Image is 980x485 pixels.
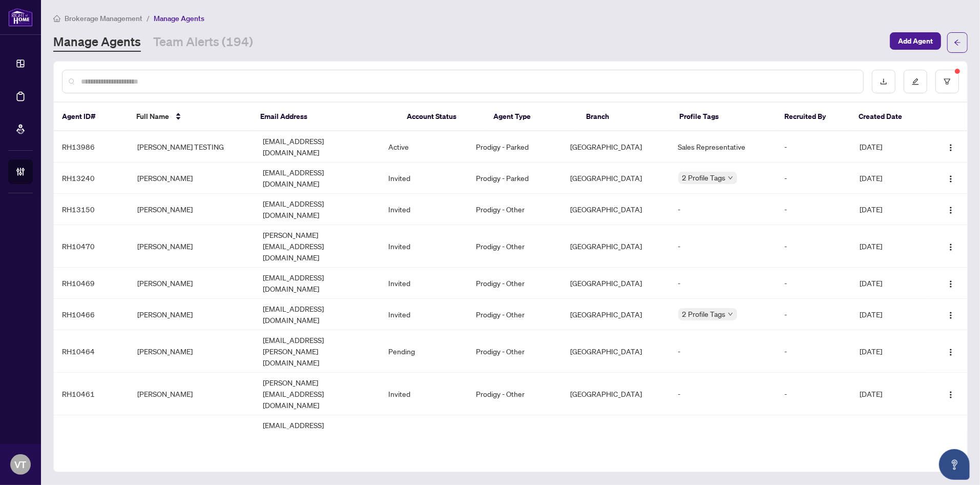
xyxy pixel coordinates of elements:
td: [PERSON_NAME] [129,225,255,268]
span: VT [15,457,27,472]
td: Invited [380,163,468,194]
td: [EMAIL_ADDRESS][DOMAIN_NAME] [255,131,380,163]
img: Logo [947,348,955,356]
button: Logo [943,343,959,359]
img: logo [8,8,33,27]
td: - [777,194,852,225]
td: Prodigy - Parked [468,163,562,194]
button: Logo [943,275,959,291]
td: [PERSON_NAME] [129,163,255,194]
th: Full Name [128,103,252,131]
td: [DATE] [852,415,927,458]
td: Active [380,131,468,163]
td: [PERSON_NAME][EMAIL_ADDRESS][DOMAIN_NAME] [255,225,380,268]
img: Logo [947,311,955,319]
td: [GEOGRAPHIC_DATA] [562,268,670,299]
span: home [53,15,60,22]
td: Prodigy - Other [468,194,562,225]
td: [PERSON_NAME] [129,415,255,458]
td: [PERSON_NAME] [129,194,255,225]
th: Created Date [850,103,925,131]
td: Transfer [468,415,562,458]
td: [DATE] [852,373,927,415]
a: Manage Agents [53,33,141,52]
td: [GEOGRAPHIC_DATA] [562,373,670,415]
span: Add Agent [898,33,933,49]
td: - [670,268,777,299]
td: [DATE] [852,131,927,163]
td: Invited [380,194,468,225]
td: Pending [380,330,468,373]
td: RH10469 [54,268,129,299]
span: edit [912,78,919,85]
td: [PERSON_NAME] [129,299,255,330]
td: RH10460 [54,415,129,458]
td: - [670,225,777,268]
td: [PERSON_NAME] [129,373,255,415]
td: [GEOGRAPHIC_DATA] [562,225,670,268]
span: filter [944,78,951,85]
td: [EMAIL_ADDRESS][DOMAIN_NAME] [255,299,380,330]
th: Branch [578,103,671,131]
button: Logo [943,428,959,444]
span: arrow-left [954,39,961,46]
td: Prodigy - Other [468,225,562,268]
img: Logo [947,391,955,399]
td: [EMAIL_ADDRESS][DOMAIN_NAME] [255,268,380,299]
button: Logo [943,201,959,217]
td: - [777,415,852,458]
td: [EMAIL_ADDRESS][DOMAIN_NAME] [255,194,380,225]
td: - [777,330,852,373]
td: - [777,163,852,194]
img: Logo [947,280,955,288]
button: Logo [943,386,959,402]
td: Sales Representative [670,131,777,163]
a: Team Alerts (194) [153,33,253,52]
td: Prodigy - Other [468,268,562,299]
span: download [880,78,887,85]
td: Prodigy - Parked [468,131,562,163]
td: [EMAIL_ADDRESS][PERSON_NAME][DOMAIN_NAME] [255,415,380,458]
td: RH10464 [54,330,129,373]
img: Logo [947,243,955,251]
span: Full Name [136,111,169,122]
th: Recruited By [776,103,850,131]
img: Logo [947,144,955,152]
td: RH13150 [54,194,129,225]
td: Prodigy - Other [468,330,562,373]
td: [PERSON_NAME][EMAIL_ADDRESS][DOMAIN_NAME] [255,373,380,415]
span: 2 Profile Tags [682,308,726,320]
td: Invited [380,373,468,415]
td: [GEOGRAPHIC_DATA] [562,330,670,373]
td: [PERSON_NAME] TESTING [129,131,255,163]
td: [EMAIL_ADDRESS][PERSON_NAME][DOMAIN_NAME] [255,330,380,373]
span: Manage Agents [154,14,204,23]
span: down [728,312,733,317]
button: edit [904,70,927,93]
th: Email Address [252,103,399,131]
td: - [777,299,852,330]
td: RH10470 [54,225,129,268]
td: Invited [380,299,468,330]
button: Logo [943,138,959,155]
td: Transfer [670,415,777,458]
td: [GEOGRAPHIC_DATA] [562,131,670,163]
td: - [777,131,852,163]
td: [DATE] [852,268,927,299]
img: Logo [947,206,955,214]
th: Agent Type [485,103,578,131]
td: Prodigy - Other [468,299,562,330]
td: [DATE] [852,163,927,194]
td: [GEOGRAPHIC_DATA] [562,194,670,225]
th: Account Status [399,103,485,131]
li: / [147,12,150,24]
td: - [777,268,852,299]
td: - [670,373,777,415]
td: Prodigy - Other [468,373,562,415]
td: Invited [380,268,468,299]
button: download [872,70,895,93]
span: 2 Profile Tags [682,172,726,184]
td: [GEOGRAPHIC_DATA] [562,415,670,458]
span: down [728,175,733,180]
td: [GEOGRAPHIC_DATA] [562,299,670,330]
